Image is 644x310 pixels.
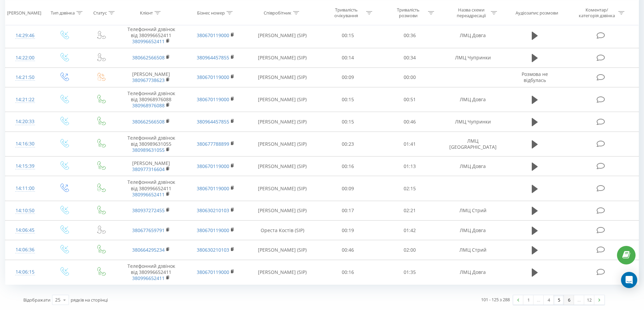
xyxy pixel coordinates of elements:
td: Телефонний дзвінок від 380996652411 [119,23,183,48]
a: 380989631055 [132,147,165,153]
td: 01:41 [379,132,441,157]
a: 380996652411 [132,191,165,198]
a: 380996652411 [132,275,165,281]
div: 14:20:33 [12,115,38,128]
td: ЛМЦ Довга [440,221,505,240]
a: 380996652411 [132,38,165,45]
a: 380662566508 [132,54,165,61]
a: 380670119000 [197,96,229,103]
td: ЛМЦ Стрий [440,240,505,260]
td: [PERSON_NAME] (SIP) [248,48,317,67]
a: 380630210103 [197,247,229,253]
td: [PERSON_NAME] (SIP) [248,67,317,87]
a: 1 [523,295,533,305]
a: 380664295234 [132,247,165,253]
a: 12 [584,295,594,305]
td: 01:35 [379,260,441,285]
div: Тривалість очікування [328,7,364,19]
a: 380670119000 [197,74,229,80]
div: 14:06:36 [12,243,38,256]
td: Телефонний дзвінок від 380996652411 [119,176,183,201]
td: Телефонний дзвінок від 380996652411 [119,260,183,285]
span: Відображати [23,297,50,303]
a: 380670119000 [197,185,229,192]
a: 380670119000 [197,32,229,38]
td: Телефонний дзвінок від 380989631055 [119,132,183,157]
td: 02:21 [379,201,441,220]
div: Коментар/категорія дзвінка [577,7,617,19]
td: 00:14 [317,48,379,67]
div: 14:16:30 [12,137,38,150]
div: Тип дзвінка [51,10,75,16]
td: 02:15 [379,176,441,201]
a: 380964457855 [197,118,229,125]
div: 25 [55,297,61,303]
td: 00:51 [379,87,441,112]
a: 380670119000 [197,269,229,275]
td: ЛМЦ [GEOGRAPHIC_DATA] [440,132,505,157]
td: [PERSON_NAME] (SIP) [248,157,317,176]
a: 380967738623 [132,77,165,83]
div: 14:29:46 [12,29,38,42]
td: 00:23 [317,132,379,157]
td: 00:15 [317,87,379,112]
td: 00:34 [379,48,441,67]
div: Співробітник [264,10,291,16]
td: ЛМЦ Довга [440,260,505,285]
div: Назва схеми переадресації [453,7,489,19]
td: 02:00 [379,240,441,260]
a: 5 [554,295,564,305]
td: [PERSON_NAME] (SIP) [248,132,317,157]
td: 00:16 [317,157,379,176]
td: [PERSON_NAME] (SIP) [248,112,317,132]
div: Клієнт [140,10,153,16]
div: 101 - 125 з 288 [481,296,510,303]
td: ЛМЦ Стрий [440,201,505,220]
div: 14:06:45 [12,224,38,237]
a: 380968976088 [132,102,165,109]
td: 00:46 [379,112,441,132]
div: 14:22:00 [12,51,38,64]
a: 380670119000 [197,227,229,233]
td: 00:09 [317,176,379,201]
td: 00:17 [317,201,379,220]
a: 380964457855 [197,54,229,61]
a: 6 [564,295,574,305]
td: 00:15 [317,112,379,132]
td: 01:42 [379,221,441,240]
a: 380630210103 [197,207,229,214]
td: Ореста Костів (SIP) [248,221,317,240]
div: Статус [93,10,107,16]
a: 380677788899 [197,141,229,147]
td: [PERSON_NAME] (SIP) [248,260,317,285]
a: 4 [544,295,554,305]
div: Тривалість розмови [390,7,426,19]
td: [PERSON_NAME] (SIP) [248,176,317,201]
div: 14:11:00 [12,182,38,195]
td: [PERSON_NAME] (SIP) [248,240,317,260]
div: 14:10:50 [12,204,38,217]
div: 14:21:22 [12,93,38,106]
td: [PERSON_NAME] (SIP) [248,23,317,48]
td: 00:09 [317,67,379,87]
td: 01:13 [379,157,441,176]
td: 00:46 [317,240,379,260]
span: рядків на сторінці [71,297,108,303]
div: Бізнес номер [197,10,225,16]
div: … [574,295,584,305]
td: 00:15 [317,23,379,48]
td: [PERSON_NAME] [119,157,183,176]
td: [PERSON_NAME] (SIP) [248,87,317,112]
div: 14:06:15 [12,265,38,279]
div: 14:15:39 [12,160,38,173]
div: [PERSON_NAME] [7,10,41,16]
a: 380662566508 [132,118,165,125]
td: 00:19 [317,221,379,240]
td: [PERSON_NAME] [119,67,183,87]
td: 00:16 [317,260,379,285]
td: ЛМЦ Довга [440,87,505,112]
td: 00:36 [379,23,441,48]
div: 14:21:50 [12,71,38,84]
td: Телефонний дзвінок від 380968976088 [119,87,183,112]
div: … [533,295,544,305]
